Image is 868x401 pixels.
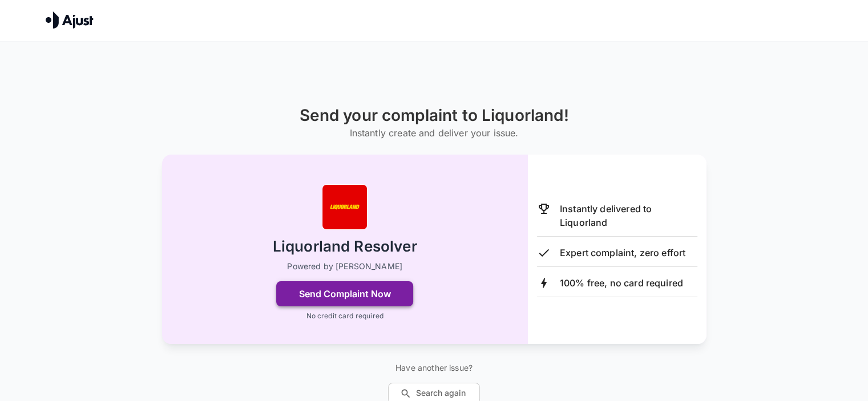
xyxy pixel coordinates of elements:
[46,11,94,29] img: Ajust
[560,246,685,260] p: Expert complaint, zero effort
[306,311,383,321] p: No credit card required
[299,106,568,125] h1: Send your complaint to Liquorland!
[560,276,683,290] p: 100% free, no card required
[299,125,568,141] h6: Instantly create and deliver your issue.
[388,362,480,374] p: Have another issue?
[276,281,413,306] button: Send Complaint Now
[273,237,417,257] h2: Liquorland Resolver
[560,202,697,229] p: Instantly delivered to Liquorland
[322,184,368,230] img: Liquorland
[287,261,402,272] p: Powered by [PERSON_NAME]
